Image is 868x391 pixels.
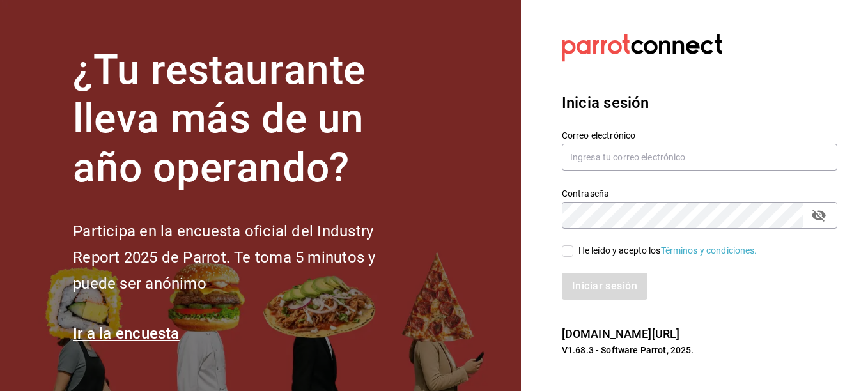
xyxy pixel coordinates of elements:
a: Términos y condiciones. [661,245,757,256]
h3: Inicia sesión [562,91,837,114]
button: Campo de contraseña [808,204,830,226]
a: [DOMAIN_NAME][URL] [562,327,679,341]
h1: ¿Tu restaurante lleva más de un año operando? [73,46,418,193]
h2: Participa en la encuesta oficial del Industry Report 2025 de Parrot. Te toma 5 minutos y puede se... [73,218,418,296]
a: Ir a la encuesta [73,325,180,342]
label: Contraseña [562,188,837,197]
label: Correo electrónico [562,130,837,139]
p: V1.68.3 - Software Parrot, 2025. [562,344,837,356]
div: He leído y acepto los [578,244,757,257]
input: Ingresa tu correo electrónico [562,144,837,171]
